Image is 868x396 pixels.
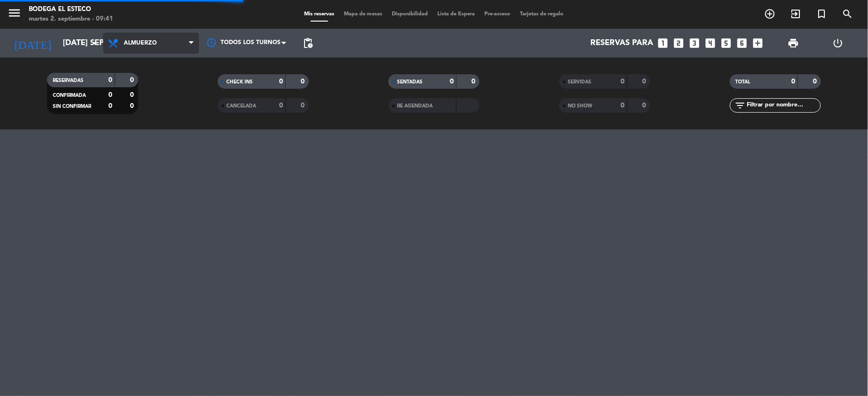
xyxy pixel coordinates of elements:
i: looks_two [672,37,685,49]
span: Mis reservas [300,12,340,17]
span: NO SHOW [568,104,592,108]
span: print [787,37,799,49]
strong: 0 [130,92,136,98]
span: SIN CONFIRMAR [53,104,91,109]
strong: 0 [621,102,624,109]
i: filter_list [735,100,746,111]
div: Bodega El Esteco [29,5,113,14]
span: TOTAL [736,80,751,84]
strong: 0 [108,77,112,83]
button: menu [7,6,22,23]
strong: 0 [279,102,283,109]
span: Tarjetas de regalo [516,12,569,17]
strong: 0 [643,78,648,85]
span: pending_actions [302,37,314,49]
span: SERVIDAS [568,80,591,84]
i: looks_6 [736,37,748,49]
i: arrow_drop_down [89,37,101,49]
span: Pre-acceso [480,12,516,17]
span: RESERVADAS [53,78,83,83]
strong: 0 [472,78,478,85]
div: martes 2. septiembre - 09:41 [29,14,113,24]
i: looks_3 [688,37,701,49]
i: power_settings_new [833,37,844,49]
i: [DATE] [7,33,58,54]
span: Almuerzo [124,40,157,47]
i: looks_one [657,37,669,49]
strong: 0 [301,102,307,109]
strong: 0 [301,78,307,85]
strong: 0 [279,78,283,85]
strong: 0 [130,103,136,109]
span: Disponibilidad [387,12,433,17]
i: add_box [751,37,764,49]
i: add_circle_outline [764,8,776,20]
i: looks_5 [720,37,732,49]
span: CANCELADA [226,104,256,108]
i: menu [7,6,22,20]
strong: 0 [450,78,454,85]
span: Mapa de mesas [340,12,387,17]
i: looks_4 [704,37,716,49]
div: LOG OUT [816,29,861,58]
span: CHECK INS [226,80,253,84]
span: Reservas para [590,39,653,48]
strong: 0 [643,102,648,109]
i: turned_in_not [816,8,828,20]
strong: 0 [108,92,112,98]
span: SENTADAS [397,80,422,84]
input: Filtrar por nombre... [746,100,821,111]
strong: 0 [791,78,795,85]
span: RE AGENDADA [397,104,433,108]
i: search [842,8,854,20]
strong: 0 [813,78,819,85]
strong: 0 [621,78,624,85]
span: Lista de Espera [433,12,480,17]
strong: 0 [130,77,136,83]
strong: 0 [108,103,112,109]
span: CONFIRMADA [53,93,86,98]
i: exit_to_app [790,8,802,20]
